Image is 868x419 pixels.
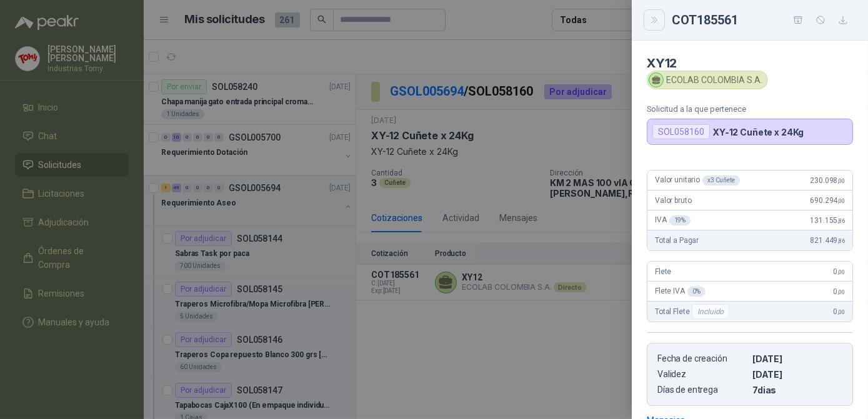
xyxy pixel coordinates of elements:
h4: XY12 [647,56,853,71]
span: ,00 [837,308,845,315]
span: Total a Pagar [655,236,699,245]
div: 19 % [669,215,691,225]
span: ,00 [837,288,845,295]
p: [DATE] [752,369,842,380]
span: 690.294 [810,196,845,205]
span: 0 [834,287,845,296]
div: x 3 Cuñete [702,175,740,185]
div: 0 % [687,287,706,297]
p: 7 dias [752,385,842,395]
span: Valor bruto [655,196,691,205]
span: 0 [834,267,845,276]
span: IVA [655,215,691,225]
span: ,86 [837,217,845,224]
p: [DATE] [752,353,842,364]
span: ,00 [837,269,845,275]
p: Solicitud a la que pertenece [647,104,853,114]
span: ,00 [837,177,845,184]
p: XY-12 Cuñete x 24Kg [712,127,804,137]
span: ,86 [837,237,845,244]
span: Valor unitario [655,175,740,185]
button: Close [647,12,662,27]
span: 821.449 [810,236,845,245]
div: SOL058160 [652,124,710,139]
span: ,00 [837,197,845,204]
p: Días de entrega [657,385,747,395]
div: COT185561 [672,10,853,30]
div: ECOLAB COLOMBIA S.A. [647,71,768,89]
span: Total Flete [655,304,732,319]
p: Validez [657,369,747,380]
span: 131.155 [810,216,845,225]
div: Incluido [692,304,729,319]
span: Flete [655,267,671,276]
span: Flete IVA [655,287,706,297]
p: Fecha de creación [657,353,747,364]
span: 230.098 [810,176,845,185]
span: 0 [834,307,845,316]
